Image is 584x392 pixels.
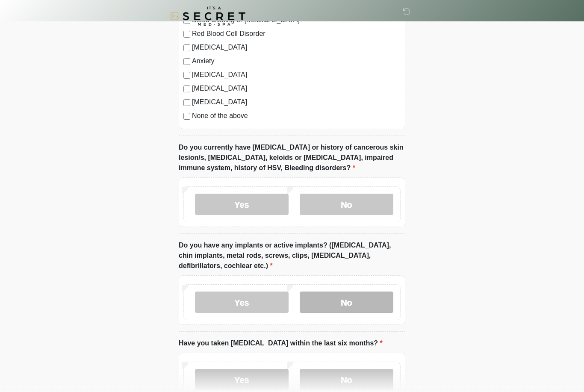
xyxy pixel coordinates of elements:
[192,29,401,39] label: Red Blood Cell Disorder
[192,70,401,80] label: [MEDICAL_DATA]
[300,369,393,390] label: No
[195,194,289,215] label: Yes
[170,6,245,26] img: It's A Secret Med Spa Logo
[183,31,190,38] input: Red Blood Cell Disorder
[192,42,401,53] label: [MEDICAL_DATA]
[179,240,405,271] label: Do you have any implants or active implants? ([MEDICAL_DATA], chin implants, metal rods, screws, ...
[183,85,190,92] input: [MEDICAL_DATA]
[192,83,401,94] label: [MEDICAL_DATA]
[192,97,401,107] label: [MEDICAL_DATA]
[192,56,401,66] label: Anxiety
[192,111,401,121] label: None of the above
[300,194,393,215] label: No
[195,292,289,313] label: Yes
[179,142,405,173] label: Do you currently have [MEDICAL_DATA] or history of cancerous skin lesion/s, [MEDICAL_DATA], keloi...
[183,72,190,79] input: [MEDICAL_DATA]
[183,44,190,51] input: [MEDICAL_DATA]
[183,99,190,106] input: [MEDICAL_DATA]
[183,58,190,65] input: Anxiety
[300,292,393,313] label: No
[179,338,383,348] label: Have you taken [MEDICAL_DATA] within the last six months?
[183,113,190,120] input: None of the above
[195,369,289,390] label: Yes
